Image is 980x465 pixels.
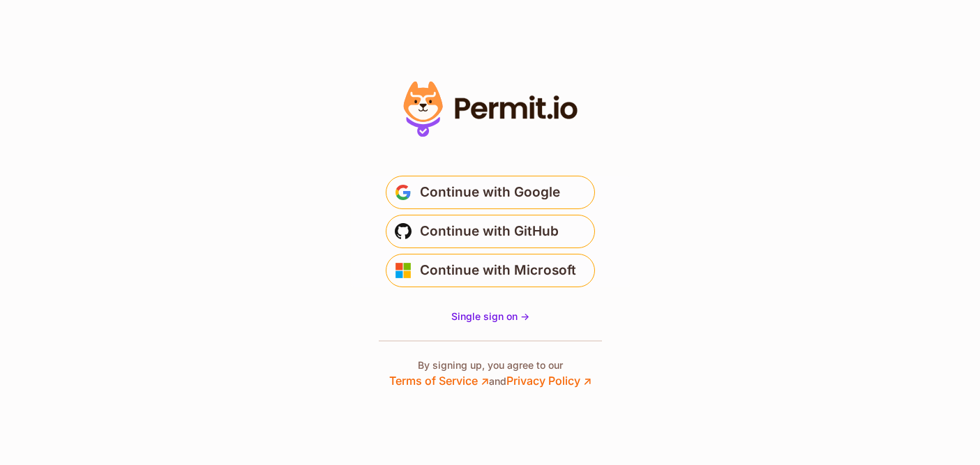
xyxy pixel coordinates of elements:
span: Continue with Google [420,181,560,204]
span: Continue with Microsoft [420,259,576,282]
span: Continue with GitHub [420,220,559,243]
button: Continue with Google [386,176,595,209]
a: Privacy Policy ↗ [506,374,591,388]
button: Continue with Microsoft [386,254,595,287]
a: Terms of Service ↗ [389,374,489,388]
p: By signing up, you agree to our and [389,358,591,389]
span: Single sign on -> [451,310,529,322]
button: Continue with GitHub [386,215,595,248]
a: Single sign on -> [451,310,529,323]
